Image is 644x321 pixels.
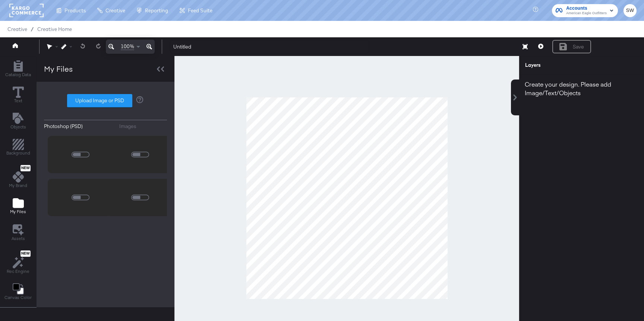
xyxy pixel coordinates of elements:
span: New [20,251,31,256]
span: Feed Suite [188,7,212,13]
button: Text [8,85,28,106]
span: / [27,26,37,32]
span: Accounts [566,4,607,12]
svg: Image loader [71,145,90,164]
span: Products [64,7,86,13]
div: Images [119,123,136,130]
span: 100% [121,43,134,50]
span: Creative [105,7,125,13]
button: NewRec Engine [2,249,34,277]
button: Images [119,123,167,130]
span: American Eagle Outfitters [566,10,607,16]
button: Assets [7,222,29,244]
span: Text [14,98,22,104]
span: Assets [12,236,25,241]
span: Objects [10,124,26,130]
span: Catalog Data [5,72,31,78]
span: Canvas Color [4,294,32,300]
button: AccountsAmerican Eagle Outfitters [552,4,618,17]
button: SW [624,4,637,17]
svg: Image loader [71,188,90,207]
button: Add Text [6,111,31,132]
svg: Image loader [130,145,150,164]
button: Add Files [6,196,31,217]
span: Creative [7,26,27,32]
button: Photoshop (PSD) [44,123,114,130]
div: Photoshop (PSD) [44,123,83,130]
span: My Files [10,209,26,215]
span: Rec Engine [7,268,29,274]
button: Add Rectangle [2,137,35,159]
a: Creative Home [37,26,72,32]
div: My Files [44,63,73,74]
span: My Brand [9,183,27,188]
span: New [20,166,31,171]
span: Reporting [145,7,168,13]
svg: Image loader [130,188,150,207]
button: Add Rectangle [1,59,35,80]
div: Layers [525,62,601,69]
button: NewMy Brand [4,163,32,191]
div: Create your design. Please add Image/Text/Objects [519,75,644,102]
span: Background [6,150,30,156]
span: SW [626,6,634,15]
